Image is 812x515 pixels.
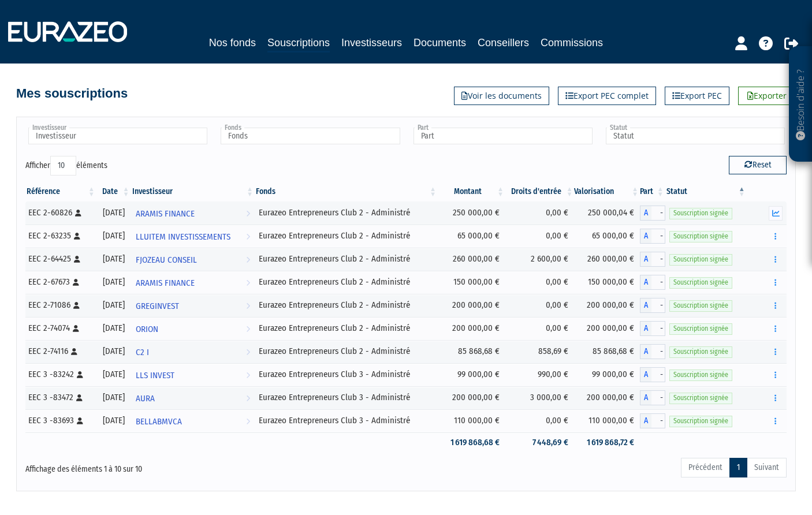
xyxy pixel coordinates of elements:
span: - [651,298,665,313]
td: 3 000,00 € [505,386,574,409]
i: Voir l'investisseur [246,342,250,363]
td: 85 868,68 € [574,340,640,363]
span: A [640,390,651,405]
div: Eurazeo Entrepreneurs Club 2 - Administré [259,207,434,219]
span: Souscription signée [669,323,732,334]
th: Montant: activer pour trier la colonne par ordre croissant [438,182,505,201]
td: 0,00 € [505,317,574,340]
div: Eurazeo Entrepreneurs Club 2 - Administré [259,253,434,265]
span: Souscription signée [669,300,732,311]
div: EEC 2-64425 [28,253,92,265]
span: Souscription signée [669,231,732,242]
span: ARAMIS FINANCE [136,203,195,225]
span: A [640,344,651,359]
i: Voir l'investisseur [246,365,250,386]
span: LLUITEM INVESTISSEMENTS [136,226,230,248]
div: [DATE] [100,253,127,265]
div: Eurazeo Entrepreneurs Club 3 - Administré [259,368,434,380]
a: ARAMIS FINANCE [131,271,255,294]
td: 2 600,00 € [505,248,574,271]
i: Voir l'investisseur [246,319,250,340]
div: A - Eurazeo Entrepreneurs Club 3 - Administré [640,367,665,382]
div: Eurazeo Entrepreneurs Club 2 - Administré [259,322,434,334]
td: 200 000,00 € [438,317,505,340]
span: A [640,229,651,244]
td: 200 000,00 € [574,386,640,409]
th: Statut : activer pour trier la colonne par ordre d&eacute;croissant [665,182,747,201]
i: [Français] Personne physique [73,325,79,332]
div: EEC 2-74074 [28,322,92,334]
a: Souscriptions [267,35,330,53]
a: Export PEC [665,87,729,105]
span: A [640,321,651,336]
th: Part: activer pour trier la colonne par ordre croissant [640,182,665,201]
span: Souscription signée [669,254,732,265]
td: 0,00 € [505,225,574,248]
div: Eurazeo Entrepreneurs Club 3 - Administré [259,391,434,404]
th: Valorisation: activer pour trier la colonne par ordre croissant [574,182,640,201]
i: Voir l'investisseur [246,296,250,317]
span: GREGINVEST [136,296,179,317]
select: Afficheréléments [50,156,76,176]
span: FJOZEAU CONSEIL [136,249,197,271]
span: - [651,275,665,290]
i: [Français] Personne physique [74,256,80,263]
span: - [651,321,665,336]
a: GREGINVEST [131,294,255,317]
a: AURA [131,386,255,409]
div: A - Eurazeo Entrepreneurs Club 2 - Administré [640,344,665,359]
a: Exporter [738,87,796,105]
div: Affichage des éléments 1 à 10 sur 10 [25,457,333,475]
a: BELLABMVCA [131,409,255,432]
td: 990,00 € [505,363,574,386]
div: [DATE] [100,276,127,288]
span: - [651,206,665,221]
span: - [651,229,665,244]
span: - [651,344,665,359]
span: A [640,298,651,313]
i: [Français] Personne physique [73,302,80,309]
td: 260 000,00 € [438,248,505,271]
div: EEC 2-74116 [28,345,92,357]
td: 1 619 868,72 € [574,432,640,453]
i: [Français] Personne physique [77,371,83,378]
div: A - Eurazeo Entrepreneurs Club 3 - Administré [640,413,665,428]
div: [DATE] [100,415,127,427]
th: Investisseur: activer pour trier la colonne par ordre croissant [131,182,255,201]
div: Eurazeo Entrepreneurs Club 2 - Administré [259,299,434,311]
a: Documents [414,35,466,51]
td: 250 000,04 € [574,201,640,225]
td: 150 000,00 € [574,271,640,294]
td: 260 000,00 € [574,248,640,271]
a: ARAMIS FINANCE [131,201,255,225]
span: A [640,275,651,290]
i: Voir l'investisseur [246,411,250,432]
span: LLS INVEST [136,365,174,386]
a: 1 [729,458,747,477]
td: 858,69 € [505,340,574,363]
div: EEC 3 -83242 [28,368,92,380]
div: EEC 2-63235 [28,230,92,242]
span: Souscription signée [669,208,732,219]
a: Investisseurs [341,35,402,51]
span: Souscription signée [669,370,732,380]
div: EEC 3 -83693 [28,415,92,427]
a: ORION [131,317,255,340]
span: - [651,252,665,267]
div: [DATE] [100,368,127,380]
div: A - Eurazeo Entrepreneurs Club 2 - Administré [640,275,665,290]
th: Fonds: activer pour trier la colonne par ordre croissant [255,182,438,201]
span: Souscription signée [669,416,732,427]
span: BELLABMVCA [136,411,182,432]
a: Conseillers [478,35,529,51]
div: A - Eurazeo Entrepreneurs Club 3 - Administré [640,390,665,405]
span: A [640,367,651,382]
div: [DATE] [100,322,127,334]
span: A [640,206,651,221]
button: Reset [729,156,787,174]
td: 0,00 € [505,201,574,225]
div: [DATE] [100,391,127,404]
i: [Français] Personne physique [73,279,79,286]
td: 85 868,68 € [438,340,505,363]
div: EEC 2-67673 [28,276,92,288]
